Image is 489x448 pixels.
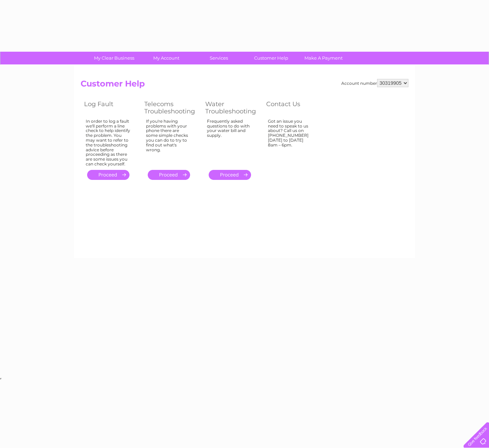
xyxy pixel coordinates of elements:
div: In order to log a fault we'll perform a line check to help identify the problem. You may want to ... [86,119,131,166]
th: Water Troubleshooting [202,99,263,117]
a: My Account [138,52,195,64]
th: Telecoms Troubleshooting [141,99,202,117]
div: If you're having problems with your phone there are some simple checks you can do to try to find ... [146,119,191,164]
a: Make A Payment [295,52,352,64]
a: . [148,170,190,180]
div: Account number [341,79,408,87]
a: Services [190,52,247,64]
div: Frequently asked questions to do with your water bill and supply. [207,119,252,164]
a: . [87,170,129,180]
a: . [209,170,251,180]
a: My Clear Business [86,52,143,64]
a: Customer Help [243,52,300,64]
div: Got an issue you need to speak to us about? Call us on [PHONE_NUMBER] [DATE] to [DATE] 8am – 6pm. [268,119,313,164]
th: Contact Us [263,99,323,117]
th: Log Fault [81,99,141,117]
h2: Customer Help [81,79,408,92]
